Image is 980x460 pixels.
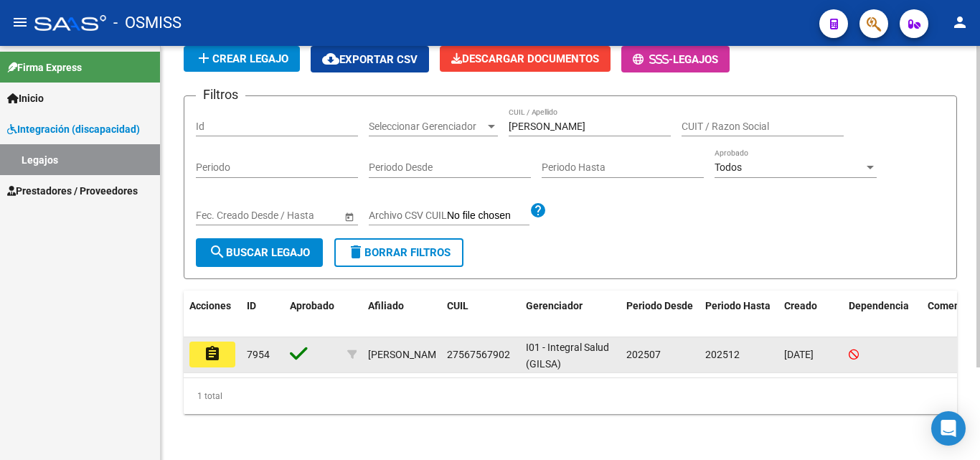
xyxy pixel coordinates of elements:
[368,347,445,363] div: [PERSON_NAME]
[931,411,966,446] div: Open Intercom Messenger
[247,300,256,311] span: ID
[440,46,611,72] button: Descargar Documentos
[447,349,510,360] span: 27567567902
[195,52,288,65] span: Crear Legajo
[621,291,699,338] datatable-header-cell: Periodo Desde
[520,291,621,338] datatable-header-cell: Gerenciador
[784,349,814,360] span: [DATE]
[951,14,969,31] mat-icon: person
[311,46,429,72] button: Exportar CSV
[526,300,583,311] span: Gerenciador
[11,14,29,31] mat-icon: menu
[334,238,463,267] button: Borrar Filtros
[699,291,778,338] datatable-header-cell: Periodo Hasta
[626,300,693,311] span: Periodo Desde
[362,291,441,338] datatable-header-cell: Afiliado
[633,53,673,66] span: -
[7,183,138,199] span: Prestadores / Proveedores
[322,53,418,66] span: Exportar CSV
[209,246,310,259] span: Buscar Legajo
[184,291,241,338] datatable-header-cell: Acciones
[322,50,339,67] mat-icon: cloud_download
[369,121,485,133] span: Seleccionar Gerenciador
[113,7,182,39] span: - OSMISS
[196,238,323,267] button: Buscar Legajo
[705,349,740,360] span: 202512
[843,291,922,338] datatable-header-cell: Dependencia
[673,53,718,66] span: Legajos
[7,90,44,106] span: Inicio
[451,52,599,65] span: Descargar Documentos
[705,300,771,311] span: Periodo Hasta
[189,300,231,311] span: Acciones
[290,300,334,311] span: Aprobado
[626,349,661,360] span: 202507
[715,161,742,173] span: Todos
[347,243,364,260] mat-icon: delete
[204,345,221,362] mat-icon: assignment
[184,378,957,414] div: 1 total
[369,210,447,221] span: Archivo CSV CUIL
[529,202,547,219] mat-icon: help
[247,349,270,360] span: 7954
[784,300,817,311] span: Creado
[621,46,730,72] button: -Legajos
[195,50,212,67] mat-icon: add
[778,291,843,338] datatable-header-cell: Creado
[7,121,140,137] span: Integración (discapacidad)
[196,210,248,222] input: Fecha inicio
[347,246,451,259] span: Borrar Filtros
[368,300,404,311] span: Afiliado
[526,342,609,370] span: I01 - Integral Salud (GILSA)
[260,210,331,222] input: Fecha fin
[7,60,82,75] span: Firma Express
[209,243,226,260] mat-icon: search
[441,291,520,338] datatable-header-cell: CUIL
[849,300,909,311] span: Dependencia
[341,209,357,224] button: Open calendar
[447,300,468,311] span: CUIL
[284,291,341,338] datatable-header-cell: Aprobado
[196,85,245,105] h3: Filtros
[184,46,300,72] button: Crear Legajo
[447,210,529,222] input: Archivo CSV CUIL
[241,291,284,338] datatable-header-cell: ID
